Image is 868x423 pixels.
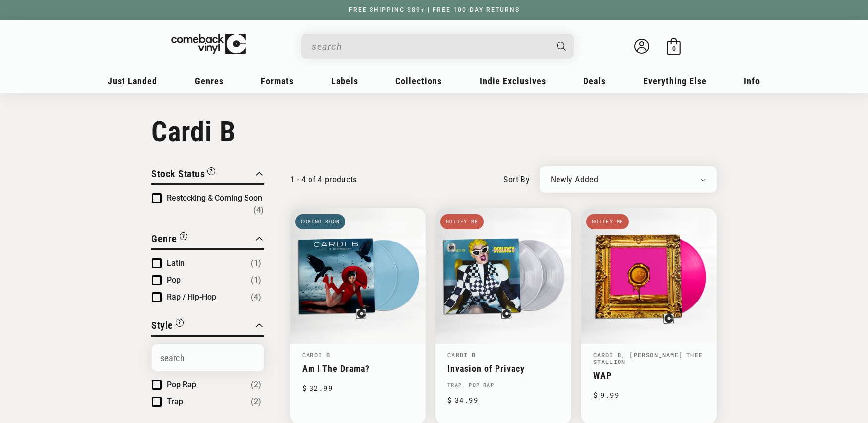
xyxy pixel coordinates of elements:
[744,76,760,86] span: Info
[549,34,575,59] button: Search
[480,76,546,86] span: Indie Exclusives
[583,76,606,86] span: Deals
[302,351,330,359] a: Cardi B
[152,344,264,371] input: Search Options
[167,193,262,203] span: Restocking & Coming Soon
[151,231,187,248] button: Filter by Genre
[251,257,261,269] span: Number of products: (1)
[167,397,183,406] span: Trap
[593,370,705,381] a: WAP
[151,233,177,244] span: Genre
[447,363,559,374] a: Invasion of Privacy
[167,292,216,302] span: Rap / Hip-Hop
[312,36,547,57] input: search
[151,319,173,331] span: Style
[151,318,184,335] button: Filter by Style
[251,396,261,408] span: Number of products: (2)
[643,76,707,86] span: Everything Else
[331,76,358,86] span: Labels
[167,275,181,285] span: Pop
[301,34,574,59] div: Search
[251,291,261,303] span: Number of products: (4)
[151,166,215,183] button: Filter by Stock Status
[503,173,530,186] label: sort by
[339,6,530,13] a: FREE SHIPPING $89+ | FREE 100-DAY RETURNS
[251,379,261,391] span: Number of products: (2)
[167,380,196,389] span: Pop Rap
[108,76,157,86] span: Just Landed
[251,274,261,286] span: Number of products: (1)
[253,204,264,216] span: Number of products: (4)
[151,116,717,148] h1: Cardi B
[261,76,294,86] span: Formats
[151,168,205,180] span: Stock Status
[290,174,357,184] p: 1 - 4 of 4 products
[167,258,185,268] span: Latin
[593,351,621,359] a: Cardi B
[395,76,442,86] span: Collections
[302,363,414,374] a: Am I The Drama?
[672,45,676,52] span: 0
[195,76,224,86] span: Genres
[593,351,703,365] a: , [PERSON_NAME] Thee Stallion
[447,351,476,359] a: Cardi B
